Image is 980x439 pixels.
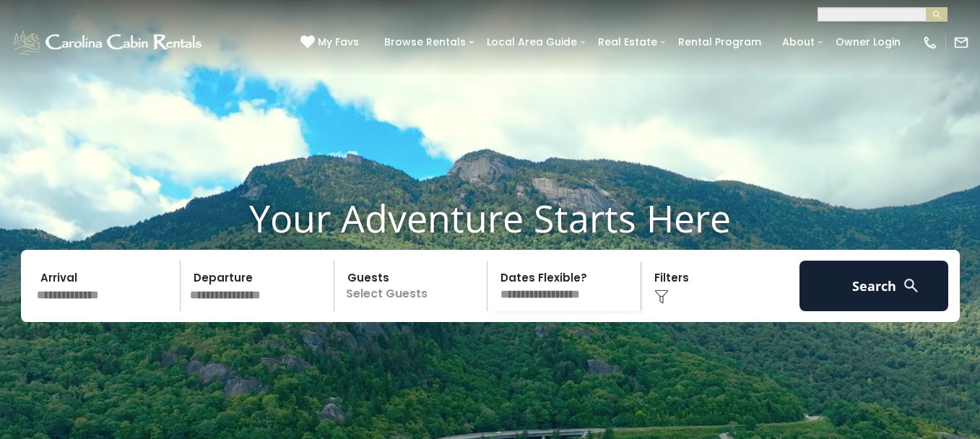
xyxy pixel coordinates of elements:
img: search-regular-white.png [902,277,920,295]
a: Local Area Guide [480,31,584,53]
img: phone-regular-white.png [922,35,938,51]
img: White-1-1-2.png [11,28,206,57]
img: mail-regular-white.png [953,35,969,51]
a: Rental Program [671,31,768,53]
a: Real Estate [591,31,664,53]
a: Owner Login [828,31,908,53]
h1: Your Adventure Starts Here [11,196,969,240]
img: filter--v1.png [654,290,669,304]
a: My Favs [300,35,363,51]
button: Search [799,261,949,311]
span: My Favs [318,35,359,50]
a: Browse Rentals [377,31,473,53]
a: About [775,31,822,53]
p: Select Guests [339,261,487,311]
